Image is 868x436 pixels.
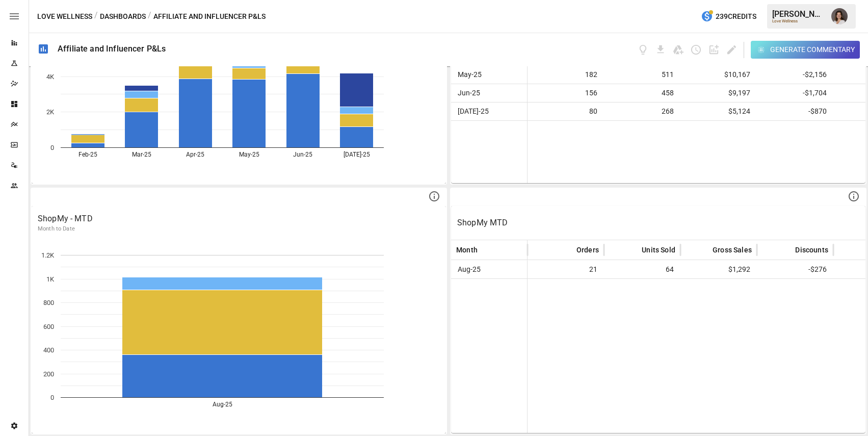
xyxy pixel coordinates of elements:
button: Add widget [708,44,720,56]
span: 64 [664,261,675,278]
text: Jun-25 [293,151,312,158]
span: Month [456,245,478,255]
button: Sort [479,243,493,257]
span: -$870 [807,102,828,120]
text: 200 [43,370,54,378]
span: 239 Credits [716,10,756,23]
span: $9,197 [727,84,752,102]
text: 1K [46,275,55,283]
span: -$1,704 [801,84,828,102]
button: Generate Commentary [751,41,860,59]
text: Aug-25 [213,401,232,408]
span: 458 [660,84,675,102]
div: / [148,10,151,23]
div: Love Wellness [772,19,825,23]
button: Edit dashboard [726,44,738,56]
text: 0 [50,394,54,401]
text: 2K [46,108,55,116]
span: 511 [660,66,675,84]
text: Mar-25 [132,151,151,158]
div: [PERSON_NAME] [772,9,825,19]
text: 1.2K [41,251,55,259]
button: Download dashboard [655,44,667,56]
img: Franziska Ibscher [831,8,848,24]
span: [DATE]-25 [456,102,490,120]
button: View documentation [637,44,649,56]
button: Dashboards [100,10,146,23]
text: Feb-25 [78,151,97,158]
button: 239Credits [697,7,760,26]
span: 80 [588,102,599,120]
span: -$2,156 [801,66,828,84]
text: 600 [43,323,54,330]
span: $1,292 [727,261,752,278]
svg: A chart. [32,240,446,433]
button: Sort [626,243,641,257]
button: Franziska Ibscher [825,2,854,31]
span: Orders [576,245,599,255]
text: [DATE]-25 [344,151,370,158]
span: 156 [584,84,599,102]
button: Sort [697,243,712,257]
p: Month to Date [38,225,440,233]
div: Affiliate and Influencer P&Ls [58,44,166,54]
text: Apr-25 [186,151,204,158]
span: May-25 [456,66,483,84]
div: Generate Commentary [770,43,855,56]
text: May-25 [239,151,259,158]
span: 182 [584,66,599,84]
span: 268 [660,102,675,120]
button: Save as Google Doc [672,44,684,56]
button: Sort [780,243,794,257]
span: Units Sold [642,245,675,255]
text: 800 [43,299,54,306]
span: Discounts [795,245,828,255]
p: ShopMy MTD [457,217,859,229]
text: 4K [46,73,55,81]
span: -$276 [807,261,828,278]
text: 0 [50,144,54,151]
span: Aug-25 [456,261,482,278]
button: Sort [561,243,575,257]
span: $10,167 [723,66,752,84]
span: 21 [588,261,599,278]
button: Love Wellness [37,10,92,23]
p: ShopMy - MTD [38,213,440,225]
text: 400 [43,346,54,354]
span: $5,124 [727,102,752,120]
button: Schedule dashboard [690,44,702,56]
span: Gross Sales [713,245,752,255]
div: / [94,10,98,23]
span: Jun-25 [456,84,482,102]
